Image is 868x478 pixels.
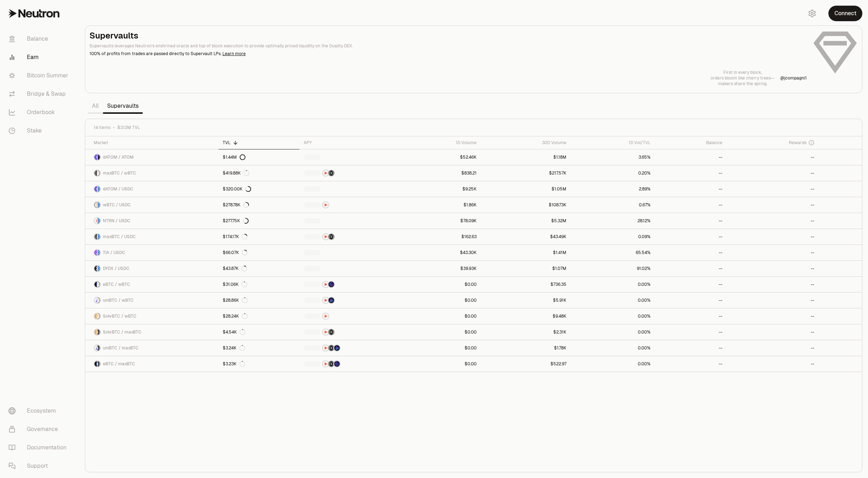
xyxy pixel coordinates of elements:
a: 91.02% [571,261,655,276]
p: Supervaults leverages Neutron's enshrined oracle and top of block execution to provide optimally ... [89,43,807,49]
a: NTRN [299,308,399,324]
div: TVL [223,140,295,146]
img: maxBTC Logo [94,170,97,176]
a: -- [727,277,819,292]
button: NTRN [304,313,395,320]
div: $4.54K [223,329,245,335]
span: dATOM / USDC [103,186,133,192]
span: SolvBTC / wBTC [103,313,136,319]
img: USDC Logo [98,250,100,255]
a: $1.86K [399,197,481,213]
a: $1.18M [481,149,570,165]
a: -- [727,181,819,197]
a: $9.25K [399,181,481,197]
a: $9.48K [481,308,570,324]
a: Orderbook [3,103,76,122]
div: $3.23K [223,361,245,367]
a: -- [727,324,819,340]
a: Balance [3,30,76,48]
img: dATOM Logo [94,154,97,160]
a: -- [655,308,727,324]
a: 0.67% [571,197,655,213]
img: wBTC Logo [94,202,97,208]
a: 0.00% [571,308,655,324]
div: $3.24K [223,345,245,351]
img: NTRN [323,297,328,303]
a: -- [655,324,727,340]
div: $28.24K [223,313,247,319]
a: $28.86K [219,293,299,308]
a: First in every block,orders bloom like cherry trees—makers share the spring. [711,70,775,87]
a: Supervaults [103,99,143,113]
p: @ jcompagni1 [780,75,807,81]
img: NTRN [323,361,328,367]
p: orders bloom like cherry trees— [711,75,775,81]
div: $43.87K [223,266,247,271]
div: 1D Vol/TVL [575,140,651,146]
img: maxBTC Logo [94,234,97,240]
a: $0.00 [399,324,481,340]
a: Bitcoin Summer [3,66,76,85]
img: USDC Logo [98,202,100,208]
span: TIA / USDC [103,250,125,255]
img: SolvBTC Logo [94,313,97,319]
a: -- [727,356,819,372]
div: $28.86K [223,297,247,303]
a: Stake [3,122,76,140]
a: -- [727,340,819,356]
img: DYDX Logo [94,266,97,271]
a: DYDX LogoUSDC LogoDYDX / USDC [85,261,219,276]
a: 65.54% [571,245,655,260]
div: 1D Volume [403,140,477,146]
a: -- [727,213,819,229]
a: $4.54K [219,324,299,340]
a: -- [655,261,727,276]
div: $66.07K [223,250,247,255]
a: $1.78K [481,340,570,356]
a: NTRNStructured PointsBedrock Diamonds [299,340,399,356]
a: $0.00 [399,293,481,308]
a: $31.06K [219,277,299,292]
img: dATOM Logo [94,186,97,192]
img: NTRN [323,170,328,176]
button: NTRNStructured Points [304,170,395,177]
a: Documentation [3,438,76,457]
div: $174.17K [223,234,247,240]
div: 30D Volume [485,140,566,146]
a: $0.00 [399,356,481,372]
a: NTRNStructured Points [299,165,399,181]
a: $1.41M [481,245,570,260]
img: EtherFi Points [328,282,334,287]
img: NTRN [323,329,328,335]
a: $174.17K [219,229,299,244]
img: wBTC Logo [98,297,100,303]
img: TIA Logo [94,250,97,255]
a: $2.31K [481,324,570,340]
a: $419.88K [219,165,299,181]
a: $43.87K [219,261,299,276]
a: 28.12% [571,213,655,229]
img: eBTC Logo [94,282,97,287]
span: eBTC / wBTC [103,282,130,287]
img: wBTC Logo [98,313,100,319]
a: All [88,99,103,113]
button: NTRNStructured PointsEtherFi Points [304,360,395,367]
img: Structured Points [328,329,334,335]
a: $320.00K [219,181,299,197]
a: maxBTC LogoUSDC LogomaxBTC / USDC [85,229,219,244]
a: $39.93K [399,261,481,276]
a: -- [727,165,819,181]
a: -- [655,165,727,181]
a: 0.00% [571,277,655,292]
a: $0.00 [399,340,481,356]
a: $838.21 [399,165,481,181]
a: NTRNStructured PointsEtherFi Points [299,356,399,372]
img: ATOM Logo [98,154,100,160]
a: -- [655,340,727,356]
a: NTRN LogoUSDC LogoNTRN / USDC [85,213,219,229]
span: maxBTC / wBTC [103,170,136,176]
a: eBTC LogomaxBTC LogoeBTC / maxBTC [85,356,219,372]
a: $522.97 [481,356,570,372]
a: -- [655,245,727,260]
a: NTRNStructured Points [299,324,399,340]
